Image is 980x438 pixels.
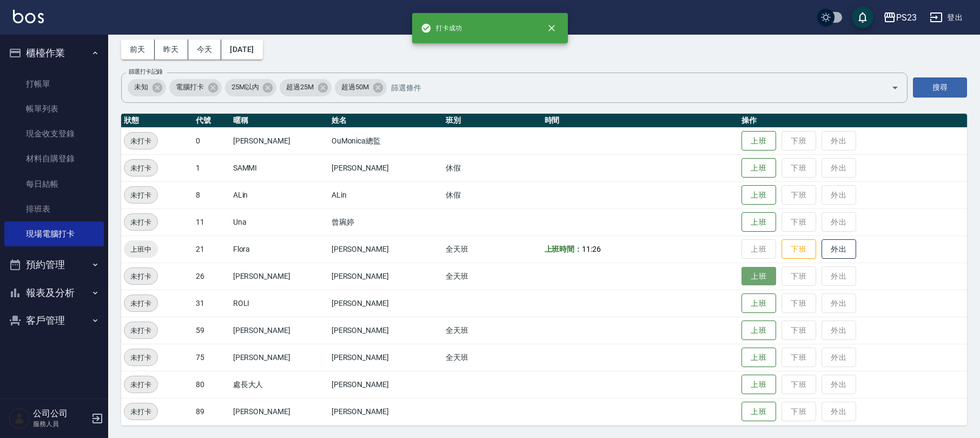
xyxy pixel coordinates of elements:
[329,317,443,344] td: [PERSON_NAME]
[9,408,30,429] img: Person
[852,6,873,28] button: save
[540,16,564,40] button: close
[193,290,230,317] td: 31
[124,352,157,363] span: 未打卡
[230,114,329,128] th: 暱稱
[741,212,776,232] button: 上班
[4,306,104,335] button: 客戶管理
[741,158,776,178] button: 上班
[193,317,230,344] td: 59
[33,408,88,419] h5: 公司公司
[4,221,104,246] a: 現場電腦打卡
[124,325,157,336] span: 未打卡
[739,114,967,128] th: 操作
[193,371,230,398] td: 80
[443,317,541,344] td: 全天班
[124,298,157,309] span: 未打卡
[443,263,541,290] td: 全天班
[221,40,262,60] button: [DATE]
[230,154,329,181] td: SAMMI
[193,398,230,425] td: 89
[124,406,157,417] span: 未打卡
[129,68,163,76] label: 篩選打卡記錄
[388,78,872,97] input: 篩選條件
[443,181,541,208] td: 休假
[280,82,320,93] span: 超過25M
[230,236,329,263] td: Flora
[329,398,443,425] td: [PERSON_NAME]
[4,39,104,67] button: 櫃檯作業
[193,344,230,371] td: 75
[4,121,104,146] a: 現金收支登錄
[121,40,155,60] button: 前天
[193,114,230,128] th: 代號
[545,245,582,253] b: 上班時間：
[329,181,443,208] td: ALin
[230,344,329,371] td: [PERSON_NAME]
[225,82,266,93] span: 25M以內
[329,263,443,290] td: [PERSON_NAME]
[225,79,277,96] div: 25M以內
[33,419,88,429] p: 服務人員
[822,239,856,259] button: 外出
[230,371,329,398] td: 處長大人
[230,398,329,425] td: [PERSON_NAME]
[124,189,157,201] span: 未打卡
[169,79,222,96] div: 電腦打卡
[4,197,104,221] a: 排班表
[13,10,44,23] img: Logo
[193,154,230,181] td: 1
[335,79,387,96] div: 超過50M
[230,181,329,208] td: ALin
[124,217,157,228] span: 未打卡
[896,11,917,24] div: PS23
[329,154,443,181] td: [PERSON_NAME]
[741,348,776,368] button: 上班
[582,245,601,253] span: 11:26
[329,371,443,398] td: [PERSON_NAME]
[913,77,967,97] button: 搜尋
[741,267,776,286] button: 上班
[230,290,329,317] td: ROLI
[193,263,230,290] td: 26
[4,71,104,96] a: 打帳單
[741,185,776,205] button: 上班
[128,79,166,96] div: 未知
[335,82,375,93] span: 超過50M
[4,251,104,279] button: 預約管理
[230,263,329,290] td: [PERSON_NAME]
[4,279,104,307] button: 報表及分析
[542,114,739,128] th: 時間
[230,208,329,236] td: Una
[443,114,541,128] th: 班別
[193,181,230,208] td: 8
[886,79,904,96] button: Open
[230,317,329,344] td: [PERSON_NAME]
[230,127,329,154] td: [PERSON_NAME]
[879,6,921,29] button: PS23
[329,344,443,371] td: [PERSON_NAME]
[280,79,332,96] div: 超過25M
[925,8,967,28] button: 登出
[4,96,104,121] a: 帳單列表
[124,271,157,282] span: 未打卡
[124,244,158,255] span: 上班中
[329,127,443,154] td: OuMonica總監
[193,127,230,154] td: 0
[128,82,155,93] span: 未知
[741,375,776,395] button: 上班
[193,236,230,263] td: 21
[782,239,816,259] button: 下班
[121,114,193,128] th: 狀態
[741,131,776,151] button: 上班
[124,379,157,390] span: 未打卡
[4,146,104,171] a: 材料自購登錄
[329,290,443,317] td: [PERSON_NAME]
[443,236,541,263] td: 全天班
[169,82,210,93] span: 電腦打卡
[443,344,541,371] td: 全天班
[421,23,462,34] span: 打卡成功
[124,162,157,174] span: 未打卡
[329,208,443,236] td: 曾琬婷
[4,172,104,197] a: 每日結帳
